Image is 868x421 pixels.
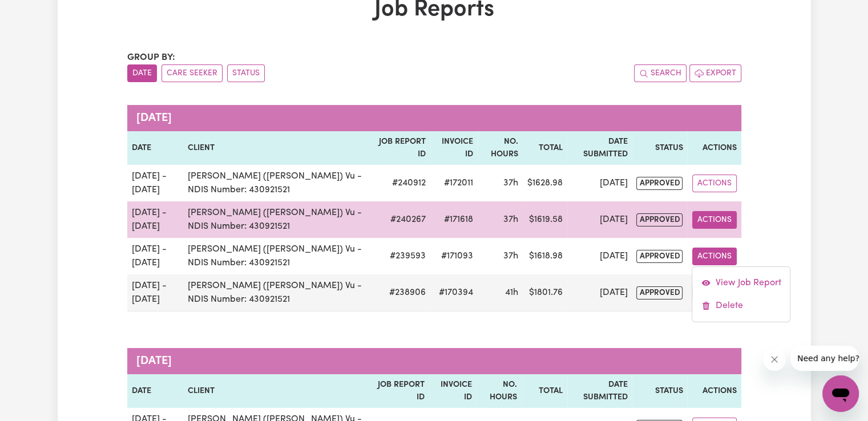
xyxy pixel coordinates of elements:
a: View job report 239593 [692,272,790,294]
td: [DATE] [567,201,632,238]
caption: [DATE] [127,348,741,374]
td: [DATE] - [DATE] [127,201,183,238]
td: $ 1801.76 [523,274,567,311]
button: Actions [692,211,737,229]
th: Date Submitted [567,131,632,165]
td: [DATE] - [DATE] [127,238,183,274]
th: Client [183,131,374,165]
td: [PERSON_NAME] ([PERSON_NAME]) Vu - NDIS Number: 430921521 [183,238,374,274]
td: [DATE] [567,165,632,201]
button: sort invoices by date [127,64,157,82]
th: Date [127,374,183,408]
span: approved [636,250,683,263]
span: 37 hours [503,179,518,188]
td: [DATE] - [DATE] [127,274,183,311]
span: approved [636,286,683,299]
th: Total [523,131,567,165]
th: No. Hours [477,374,522,408]
th: Status [632,374,687,408]
span: 41 hours [505,288,518,297]
td: # 240912 [374,165,431,201]
td: #172011 [430,165,478,201]
td: # 238906 [374,274,431,311]
button: Export [689,64,741,82]
td: [PERSON_NAME] ([PERSON_NAME]) Vu - NDIS Number: 430921521 [183,201,374,238]
td: [PERSON_NAME] ([PERSON_NAME]) Vu - NDIS Number: 430921521 [183,274,374,311]
button: Actions [692,175,737,192]
th: Client [183,374,373,408]
button: Search [634,64,687,82]
caption: [DATE] [127,105,741,131]
span: 37 hours [503,215,518,224]
td: $ 1628.98 [523,165,567,201]
span: Group by: [127,53,175,62]
th: Status [632,131,687,165]
th: Actions [687,374,741,408]
button: sort invoices by paid status [227,64,265,82]
span: Need any help? [7,8,69,17]
th: Invoice ID [430,131,478,165]
td: # 240267 [374,201,431,238]
iframe: Close message [763,348,786,371]
button: sort invoices by care seeker [162,64,223,82]
span: approved [636,177,683,190]
span: approved [636,213,683,226]
th: Date [127,131,183,165]
td: [DATE] [567,238,632,274]
td: #170394 [430,274,478,311]
div: Actions [692,266,790,322]
td: #171093 [430,238,478,274]
td: [DATE] [567,274,632,311]
th: Job Report ID [374,131,431,165]
th: No. Hours [478,131,523,165]
th: Job Report ID [373,374,429,408]
td: [PERSON_NAME] ([PERSON_NAME]) Vu - NDIS Number: 430921521 [183,165,374,201]
th: Total [522,374,567,408]
iframe: Button to launch messaging window [822,375,859,412]
td: [DATE] - [DATE] [127,165,183,201]
td: # 239593 [374,238,431,274]
td: $ 1619.58 [523,201,567,238]
button: Actions [692,248,737,265]
th: Invoice ID [429,374,477,408]
iframe: Message from company [790,346,859,371]
span: 37 hours [503,252,518,261]
td: #171618 [430,201,478,238]
td: $ 1618.98 [523,238,567,274]
a: Delete job report 239593 [692,294,790,317]
th: Date Submitted [567,374,632,408]
th: Actions [687,131,741,165]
